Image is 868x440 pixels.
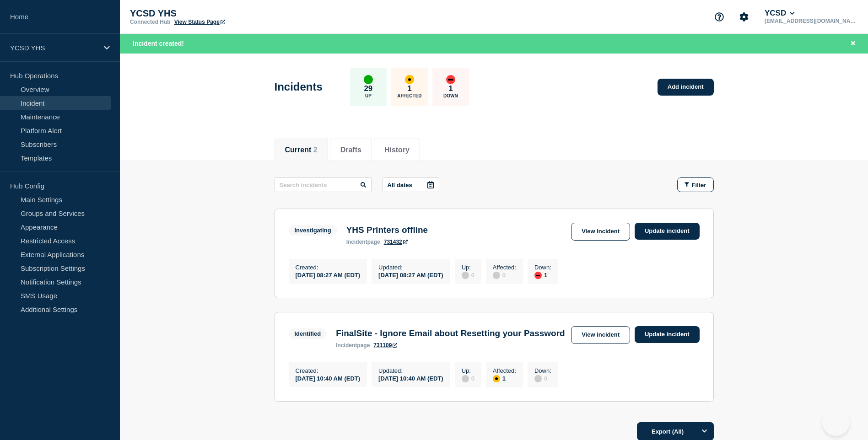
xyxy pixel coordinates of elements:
[407,84,411,93] p: 1
[373,342,397,349] a: 731109
[133,40,184,47] span: Incident created!
[296,271,361,279] div: [DATE] 08:27 AM (EDT)
[462,374,474,382] div: 0
[822,408,850,436] iframe: Help Scout Beacon - Open
[336,342,357,349] span: incident
[763,9,797,18] button: YCSD
[346,225,428,235] h3: YHS Printers offline
[289,328,327,339] span: Identified
[296,374,361,382] div: [DATE] 10:40 AM (EDT)
[462,375,469,382] div: disabled
[378,367,443,374] p: Updated :
[285,146,318,154] button: Current 2
[275,80,323,93] h1: Incidents
[336,328,565,338] h3: FinalSite - Ignore Email about Resetting your Password
[340,146,361,154] button: Drafts
[446,75,455,84] div: down
[635,326,700,343] a: Update incident
[313,146,318,154] span: 2
[534,264,551,271] p: Down :
[571,326,630,344] a: View incident
[493,272,500,279] div: disabled
[378,264,443,271] p: Updated :
[493,264,516,271] p: Affected :
[847,38,859,49] button: Close banner
[405,75,414,84] div: affected
[462,264,474,271] p: Up :
[462,367,474,374] p: Up :
[364,75,373,84] div: up
[493,367,516,374] p: Affected :
[174,19,225,25] a: View Status Page
[571,223,630,241] a: View incident
[397,93,421,98] p: Affected
[763,18,858,24] p: [EMAIL_ADDRESS][DOMAIN_NAME]
[462,272,469,279] div: disabled
[378,374,443,382] div: [DATE] 10:40 AM (EDT)
[635,223,700,240] a: Update incident
[336,342,370,349] p: page
[493,374,516,382] div: 1
[384,146,410,154] button: History
[534,272,542,279] div: down
[384,239,408,245] a: 731432
[443,93,458,98] p: Down
[365,93,372,98] p: Up
[534,375,542,382] div: disabled
[296,264,361,271] p: Created :
[692,182,706,188] span: Filter
[130,19,171,25] p: Connected Hub
[130,8,313,19] p: YCSD YHS
[448,84,453,93] p: 1
[677,177,714,192] button: Filter
[296,367,361,374] p: Created :
[534,367,551,374] p: Down :
[289,225,337,236] span: Investigating
[534,271,551,279] div: 1
[493,375,500,382] div: affected
[493,271,516,279] div: 0
[346,239,380,245] p: page
[364,84,372,93] p: 29
[534,374,551,382] div: 0
[383,177,439,192] button: All dates
[658,79,714,96] a: Add incident
[710,7,729,27] button: Support
[275,177,372,192] input: Search incidents
[10,44,98,52] p: YCSD YHS
[388,182,412,188] p: All dates
[462,271,474,279] div: 0
[378,271,443,279] div: [DATE] 08:27 AM (EDT)
[346,239,367,245] span: incident
[734,7,754,27] button: Account settings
